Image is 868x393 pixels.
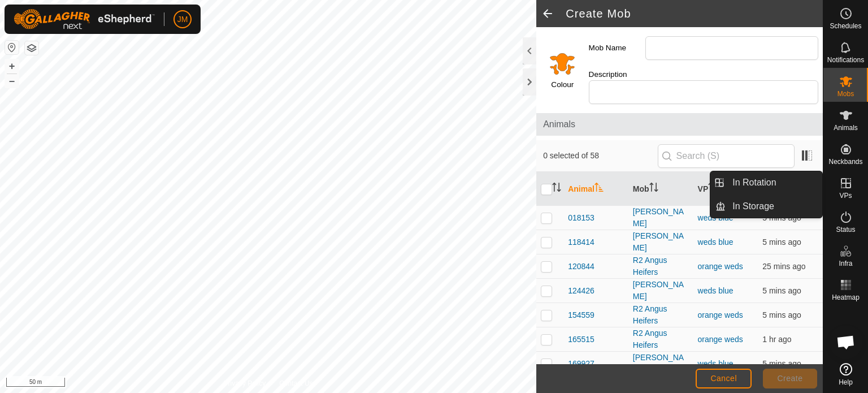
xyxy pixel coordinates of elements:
div: R2 Angus Heifers [633,303,689,327]
label: Colour [551,79,574,90]
span: 169927 [568,358,594,370]
span: 10 Sept 2025, 7:26 pm [762,286,801,295]
li: In Rotation [710,171,822,194]
a: Help [823,359,868,390]
span: Notifications [827,57,864,63]
span: 10 Sept 2025, 7:07 pm [762,262,805,271]
div: [PERSON_NAME] [633,230,689,254]
p-sorticon: Activate to sort [649,184,658,193]
button: + [5,59,19,73]
span: 10 Sept 2025, 7:26 pm [762,359,801,368]
div: [PERSON_NAME] [633,352,689,375]
li: In Storage [710,195,822,218]
span: Heatmap [832,294,860,301]
span: 10 Sept 2025, 7:26 pm [762,213,801,222]
span: Neckbands [828,158,862,165]
span: 165515 [568,334,594,346]
a: In Storage [726,195,822,218]
span: 118414 [568,236,594,248]
span: 0 selected of 58 [543,150,657,162]
span: Create [778,374,803,383]
span: Help [839,379,853,386]
span: 154559 [568,309,594,321]
a: weds blue [698,237,734,247]
span: 10 Sept 2025, 7:26 pm [762,237,801,247]
span: VPs [839,192,852,199]
p-sorticon: Activate to sort [594,184,604,193]
a: orange weds [698,310,743,319]
span: 10 Sept 2025, 6:07 pm [762,335,791,344]
span: Animals [834,124,858,131]
label: Mob Name [589,36,645,60]
button: Map Layers [25,41,38,55]
th: Animal [563,172,628,206]
img: Gallagher Logo [14,9,155,29]
a: Contact Us [279,378,313,388]
span: In Storage [732,200,774,213]
a: Privacy Policy [224,378,266,388]
a: weds blue [698,286,734,295]
button: Create [763,369,817,388]
p-sorticon: Activate to sort [708,184,717,193]
button: Reset Map [5,41,19,54]
button: Cancel [696,369,752,388]
p-sorticon: Activate to sort [552,184,561,193]
span: In Rotation [732,176,776,189]
input: Search (S) [658,144,795,168]
a: orange weds [698,262,743,271]
span: Schedules [830,23,861,29]
span: 120844 [568,261,594,273]
span: 018153 [568,212,594,224]
span: Status [836,226,855,233]
div: R2 Angus Heifers [633,254,689,278]
a: weds blue [698,213,734,222]
th: VP [693,172,758,206]
span: Mobs [837,90,854,97]
th: Mob [628,172,693,206]
a: In Rotation [726,171,822,194]
h2: Create Mob [566,7,823,20]
a: weds blue [698,359,734,368]
div: Open chat [829,325,863,359]
span: Cancel [710,374,737,383]
a: orange weds [698,335,743,344]
div: [PERSON_NAME] [633,206,689,230]
span: 124426 [568,285,594,297]
div: [PERSON_NAME] [633,279,689,303]
span: Animals [543,118,816,131]
label: Description [589,69,645,80]
span: Infra [839,260,852,267]
span: 10 Sept 2025, 7:26 pm [762,310,801,319]
span: JM [177,14,188,25]
button: – [5,74,19,88]
div: R2 Angus Heifers [633,327,689,351]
